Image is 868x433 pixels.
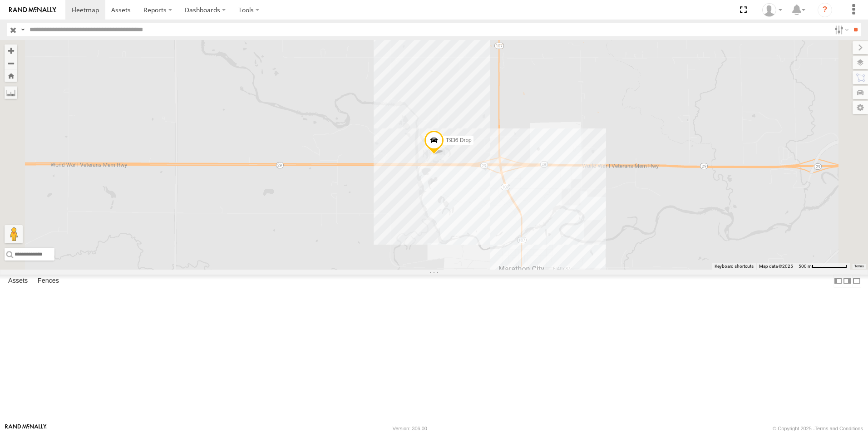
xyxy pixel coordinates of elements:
[759,3,785,17] div: Jay Hammerstrom
[759,264,793,269] span: Map data ©2025
[715,263,754,270] button: Keyboard shortcuts
[799,264,812,269] span: 500 m
[773,426,863,431] div: © Copyright 2025 -
[815,426,863,431] a: Terms and Conditions
[5,69,17,82] button: Zoom Home
[9,7,56,13] img: rand-logo.svg
[5,44,17,57] button: Zoom in
[393,426,427,431] div: Version: 306.00
[833,275,843,288] label: Dock Summary Table to the Left
[5,86,17,99] label: Measure
[831,23,850,36] label: Search Filter Options
[446,137,472,143] span: T936 Drop
[854,265,864,268] a: Terms (opens in new tab)
[5,424,47,433] a: Visit our Website
[33,275,64,287] label: Fences
[5,225,23,243] button: Drag Pegman onto the map to open Street View
[818,3,832,17] i: ?
[843,275,852,288] label: Dock Summary Table to the Right
[4,275,32,287] label: Assets
[19,23,26,36] label: Search Query
[5,57,17,69] button: Zoom out
[853,101,868,114] label: Map Settings
[796,263,850,270] button: Map Scale: 500 m per 74 pixels
[852,275,861,288] label: Hide Summary Table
